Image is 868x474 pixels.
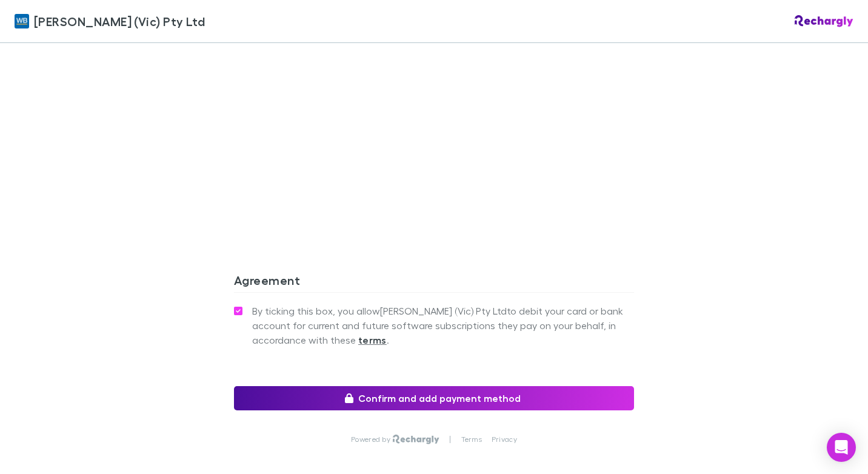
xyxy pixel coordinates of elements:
p: Powered by [351,435,393,444]
span: By ticking this box, you allow [PERSON_NAME] (Vic) Pty Ltd to debit your card or bank account for... [252,304,634,347]
img: William Buck (Vic) Pty Ltd's Logo [15,14,29,28]
img: Rechargly Logo [393,435,439,444]
img: Rechargly Logo [795,15,853,27]
a: Terms [461,435,482,444]
strong: terms [358,334,387,346]
span: [PERSON_NAME] (Vic) Pty Ltd [34,12,205,30]
p: | [449,435,451,444]
a: Privacy [492,435,517,444]
div: Open Intercom Messenger [827,433,856,462]
h3: Agreement [234,273,634,292]
button: Confirm and add payment method [234,386,634,410]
